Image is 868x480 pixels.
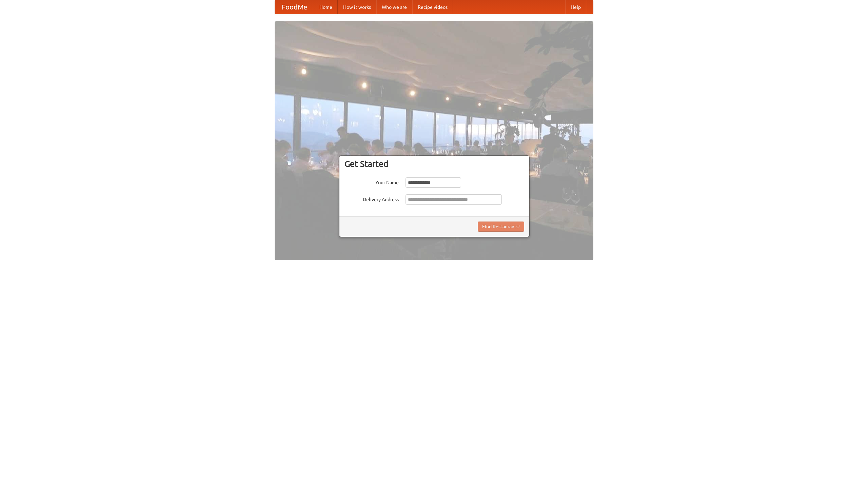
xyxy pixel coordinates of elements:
h3: Get Started [344,159,524,169]
label: Delivery Address [344,194,399,203]
a: Who we are [376,0,412,14]
a: Home [314,0,338,14]
button: Find Restaurants! [478,222,524,232]
a: FoodMe [275,0,314,14]
a: Help [565,0,586,14]
a: How it works [338,0,376,14]
a: Recipe videos [412,0,453,14]
label: Your Name [344,177,399,186]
